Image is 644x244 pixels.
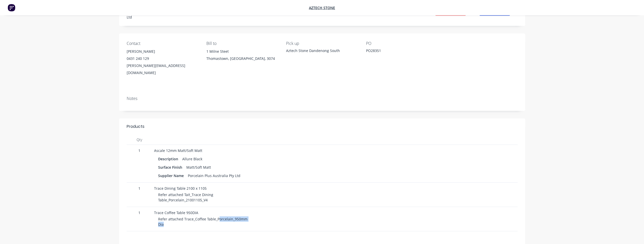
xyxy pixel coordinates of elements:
[158,192,213,202] span: Refer attached Tait_Trace Dining Table_Porcelain_21001105_V4
[184,164,213,171] div: Matt/Soft Matt
[154,186,207,191] span: Trace Dining Table 2100 x 1105
[366,48,430,55] div: PO28351
[127,124,144,130] div: Products
[127,48,198,76] div: [PERSON_NAME]0431 240 129[PERSON_NAME][EMAIL_ADDRESS][DOMAIN_NAME]
[309,5,335,10] a: Aztech Stone
[180,155,204,163] div: Allure Black
[127,41,198,46] div: Contact
[158,217,247,227] span: Refer attached Trace_Coffee Table_Porcelain_950mm Dia
[286,48,358,53] div: Aztech Stone Dandenong South
[206,48,278,64] div: 1 Milne SteetThomastown, [GEOGRAPHIC_DATA], 3074
[206,48,278,55] div: 1 Milne Steet
[186,172,242,179] div: Porcelain Plus Australia Pty Ltd
[286,41,358,46] div: Pick up
[127,62,198,76] div: [PERSON_NAME][EMAIL_ADDRESS][DOMAIN_NAME]
[158,155,180,163] div: Description
[366,41,438,46] div: PO
[158,172,186,179] div: Supplier Name
[127,55,198,62] div: 0431 240 129
[206,55,278,62] div: Thomastown, [GEOGRAPHIC_DATA], 3074
[127,48,198,55] div: [PERSON_NAME]
[154,210,198,215] span: Trace Coffee Table 950DIA
[129,210,150,215] span: 1
[129,186,150,191] span: 1
[206,41,278,46] div: Bill to
[158,164,184,171] div: Surface Finish
[129,148,150,153] span: 1
[127,135,152,145] div: Qty
[127,96,518,101] div: Notes
[8,4,15,11] img: Factory
[154,148,202,153] span: Ascale 12mm Matt/Soft Matt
